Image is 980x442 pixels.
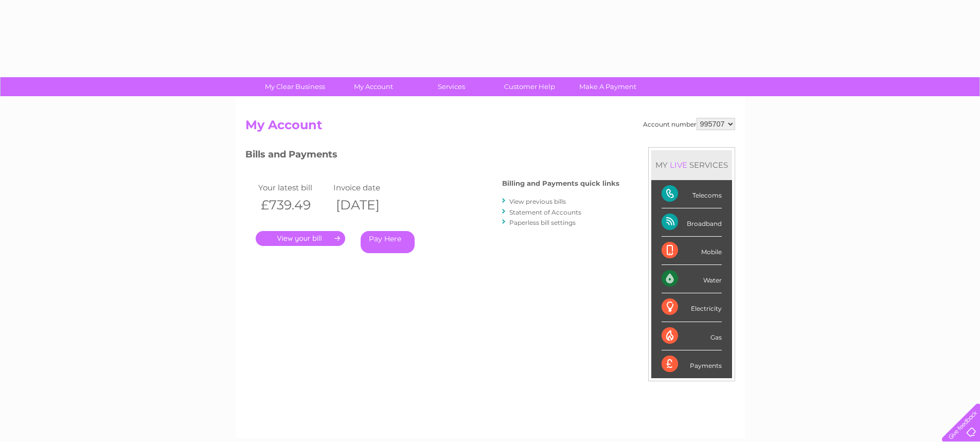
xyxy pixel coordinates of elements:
[331,77,416,96] a: My Account
[361,231,415,253] a: Pay Here
[662,208,722,237] div: Broadband
[662,293,722,322] div: Electricity
[487,77,572,96] a: Customer Help
[331,181,406,195] td: Invoice date
[245,118,735,137] h2: My Account
[643,118,735,130] div: Account number
[662,237,722,265] div: Mobile
[502,180,619,187] h4: Billing and Payments quick links
[256,181,331,195] td: Your latest bill
[509,208,581,216] a: Statement of Accounts
[565,77,650,96] a: Make A Payment
[668,160,689,170] div: LIVE
[409,77,494,96] a: Services
[509,198,566,205] a: View previous bills
[662,350,722,378] div: Payments
[662,322,722,350] div: Gas
[331,195,406,216] th: [DATE]
[256,231,345,246] a: .
[662,180,722,208] div: Telecoms
[509,219,576,226] a: Paperless bill settings
[662,265,722,293] div: Water
[253,77,337,96] a: My Clear Business
[245,147,619,165] h3: Bills and Payments
[651,150,732,180] div: MY SERVICES
[256,195,331,216] th: £739.49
